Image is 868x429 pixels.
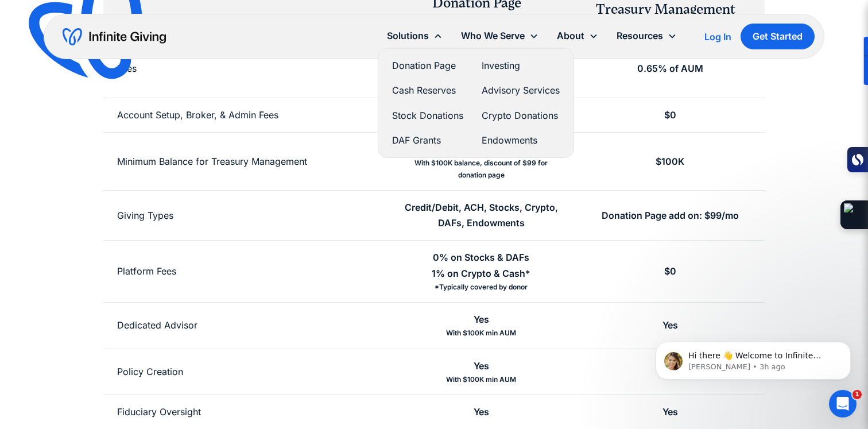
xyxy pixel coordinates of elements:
[446,374,516,385] div: With $100K min AUM
[446,327,516,339] div: With $100K min AUM
[117,364,183,380] div: Policy Creation
[741,24,815,49] a: Get Started
[387,28,429,44] div: Solutions
[117,404,201,420] div: Fiduciary Oversight
[417,13,536,26] div: Includes Treasury Management
[482,58,560,74] a: Investing
[557,28,584,44] div: About
[664,107,676,123] div: $0
[63,28,166,46] a: home
[474,358,489,374] div: Yes
[392,58,463,74] a: Donation Page
[474,312,489,327] div: Yes
[482,133,560,148] a: Endowments
[117,154,307,169] div: Minimum Balance for Treasury Management
[482,108,560,123] a: Crypto Donations
[392,133,463,148] a: DAF Grants
[117,264,176,279] div: Platform Fees
[656,154,684,169] div: $100K
[844,203,865,226] img: Extension Icon
[638,318,868,398] iframe: Intercom notifications message
[378,48,574,158] nav: Solutions
[617,28,663,44] div: Resources
[117,318,197,333] div: Dedicated Advisor
[482,83,560,98] a: Advisory Services
[662,404,678,420] div: Yes
[607,24,686,48] div: Resources
[461,28,525,44] div: Who We Serve
[637,61,703,76] div: 0.65% of AUM
[829,390,857,418] iframe: Intercom live chat
[435,281,528,293] div: *Typically covered by donor
[392,83,463,98] a: Cash Reserves
[548,24,607,48] div: About
[401,200,562,231] div: Credit/Debit, ACH, Stocks, Crypto, DAFs, Endowments
[664,264,676,279] div: $0
[432,250,530,281] div: 0% on Stocks & DAFs 1% on Crypto & Cash*
[852,390,862,399] span: 1
[117,107,278,123] div: Account Setup, Broker, & Admin Fees
[602,208,739,223] div: Donation Page add on: $99/mo
[401,157,562,181] div: With $100K balance, discount of $99 for donation page
[452,24,548,48] div: Who We Serve
[378,24,452,48] div: Solutions
[474,404,489,420] div: Yes
[392,108,463,123] a: Stock Donations
[117,208,173,223] div: Giving Types
[704,30,731,44] a: Log In
[704,32,731,41] div: Log In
